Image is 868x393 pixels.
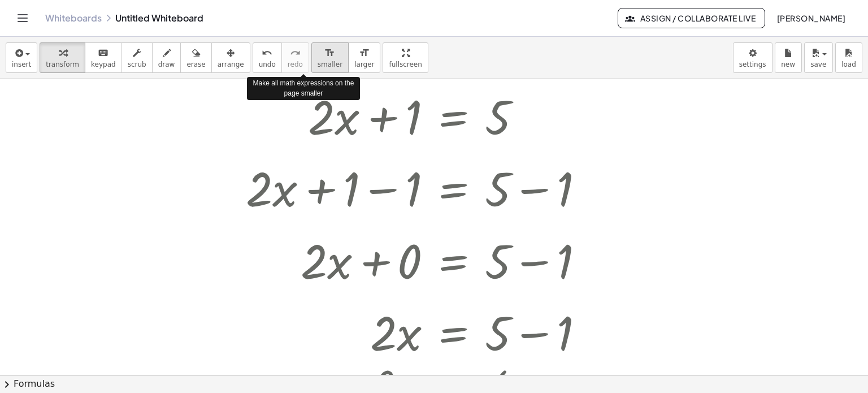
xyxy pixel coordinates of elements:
span: [PERSON_NAME] [776,13,845,23]
button: keyboardkeypad [85,42,122,73]
span: load [841,61,856,68]
span: smaller [318,61,342,68]
button: transform [40,42,85,73]
button: format_sizesmaller [311,42,349,73]
span: new [781,61,795,68]
button: new [775,42,802,73]
i: redo [290,46,301,60]
span: fullscreen [389,61,422,68]
button: redoredo [281,42,309,73]
button: Toggle navigation [14,9,32,27]
span: transform [46,61,79,68]
span: scrub [128,61,146,68]
span: redo [288,61,303,68]
button: save [804,42,833,73]
button: insert [6,42,37,73]
button: settings [733,42,772,73]
div: Make all math expressions on the page smaller [247,77,360,100]
button: erase [180,42,211,73]
span: arrange [218,61,244,68]
span: larger [354,61,374,68]
button: [PERSON_NAME] [767,8,854,28]
span: Assign / Collaborate Live [627,13,756,23]
span: draw [158,61,175,68]
span: save [810,61,826,68]
button: draw [152,42,181,73]
span: keypad [91,61,116,68]
button: Assign / Collaborate Live [618,8,765,28]
button: scrub [121,42,153,73]
span: insert [12,61,31,68]
i: keyboard [98,46,108,60]
button: format_sizelarger [348,42,380,73]
i: format_size [324,46,335,60]
button: load [835,42,862,73]
span: settings [739,61,766,68]
a: Whiteboards [45,12,102,24]
i: undo [262,46,272,60]
button: undoundo [253,42,282,73]
button: arrange [211,42,250,73]
i: format_size [359,46,370,60]
button: fullscreen [383,42,428,73]
span: erase [186,61,205,68]
span: undo [259,61,276,68]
